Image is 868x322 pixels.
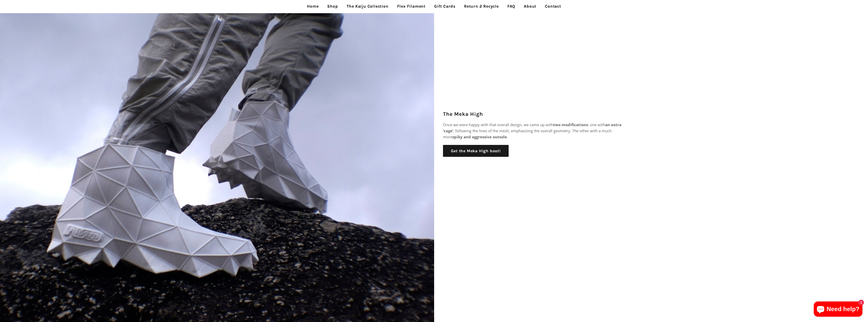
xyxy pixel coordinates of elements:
[812,301,864,318] inbox-online-store-chat: Shopify online store chat
[553,122,588,127] strong: two modifications
[443,122,623,140] p: Once we were happy with that overall design, we came up with : one with , following the lines of ...
[443,110,623,118] h2: The Meka High
[443,122,621,133] strong: an extra ‘cage’
[443,145,509,157] a: Get the Meka High boot!
[452,134,507,139] strong: spiky and aggressive outsole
